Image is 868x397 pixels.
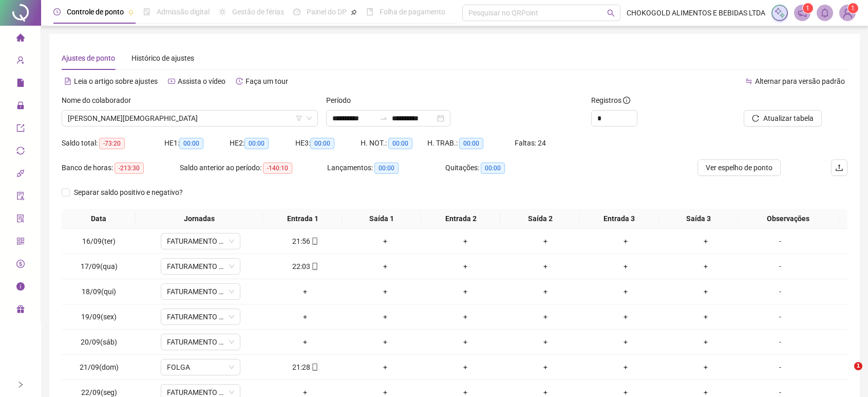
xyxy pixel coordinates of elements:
[627,7,765,19] span: CHOKOGOLD ALIMENTOS E BEBIDAS LTDA
[803,3,813,13] sup: 1
[429,311,501,322] div: +
[296,115,302,121] span: filter
[380,114,388,122] span: swap-right
[374,163,399,174] span: 00:00
[230,137,295,149] div: HE 2:
[429,261,501,272] div: +
[62,52,115,64] div: Ajustes de ponto
[167,284,234,299] span: FATURAMENTO DISTRIBUIDORA
[590,286,662,297] div: +
[16,119,25,140] span: export
[16,165,25,185] span: api
[310,364,318,371] span: mobile
[99,138,125,149] span: -73:20
[854,362,862,370] span: 1
[349,286,421,297] div: +
[269,261,341,272] div: 22:03
[293,8,300,15] span: dashboard
[16,97,25,117] span: lock
[80,363,119,371] span: 21/09(dom)
[310,263,318,270] span: mobile
[750,261,810,272] div: -
[64,78,71,85] span: file-text
[510,286,581,297] div: +
[62,137,164,149] div: Saldo total:
[16,142,25,163] span: sync
[840,5,855,21] img: 14563
[429,286,501,297] div: +
[342,209,421,229] th: Saída 1
[180,162,327,174] div: Saldo anterior ao período:
[16,278,25,298] span: info-circle
[670,236,742,247] div: +
[307,8,347,16] span: Painel do DP
[427,137,515,149] div: H. TRAB.:
[738,209,839,229] th: Observações
[351,9,357,15] span: pushpin
[167,233,234,249] span: FATURAMENTO DISTRIBUIDORA
[229,314,235,320] span: down
[745,78,752,85] span: swap
[269,311,341,322] div: +
[229,288,235,295] span: down
[445,162,543,174] div: Quitações:
[269,336,341,348] div: +
[590,261,662,272] div: +
[16,187,25,208] span: audit
[67,8,124,16] span: Controle de ponto
[510,236,581,247] div: +
[750,362,810,373] div: -
[219,8,226,15] span: sun
[697,159,781,176] button: Ver espelho de ponto
[168,78,175,85] span: youtube
[229,263,235,269] span: down
[515,139,546,147] span: Faltas: 24
[179,138,203,149] span: 00:00
[167,309,234,324] span: FATURAMENTO DISTRIBUIDORA
[590,311,662,322] div: +
[263,163,292,174] span: -140:10
[851,5,855,12] span: 1
[81,388,117,396] span: 22/09(seg)
[16,51,25,72] span: user-add
[510,362,581,373] div: +
[750,311,810,322] div: -
[755,77,845,85] span: Alternar para versão padrão
[421,209,500,229] th: Entrada 2
[580,209,659,229] th: Entrada 3
[131,52,194,64] div: Histórico de ajustes
[136,209,263,229] th: Jornadas
[706,162,772,173] span: Ver espelho de ponto
[623,97,630,104] span: info-circle
[16,29,25,49] span: home
[349,236,421,247] div: +
[798,8,807,17] span: notification
[429,336,501,348] div: +
[670,336,742,348] div: +
[388,138,412,149] span: 00:00
[295,137,361,149] div: HE 3:
[510,336,581,348] div: +
[16,74,25,95] span: file
[670,311,742,322] div: +
[229,238,235,244] span: down
[510,261,581,272] div: +
[349,336,421,348] div: +
[659,209,738,229] th: Saída 3
[81,313,117,321] span: 19/09(sex)
[848,3,858,13] sup: Atualize o seu contato no menu Meus Dados
[115,163,144,174] span: -213:30
[429,236,501,247] div: +
[17,381,24,388] span: right
[459,138,483,149] span: 00:00
[774,7,785,19] img: sparkle-icon.fc2bf0ac1784a2077858766a79e2daf3.svg
[178,77,225,85] span: Assista o vídeo
[380,114,388,122] span: to
[70,187,187,198] span: Separar saldo positivo e negativo?
[481,163,505,174] span: 00:00
[143,8,150,15] span: file-done
[82,237,116,245] span: 16/09(ter)
[835,164,843,172] span: upload
[164,137,230,149] div: HE 1:
[229,364,235,370] span: down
